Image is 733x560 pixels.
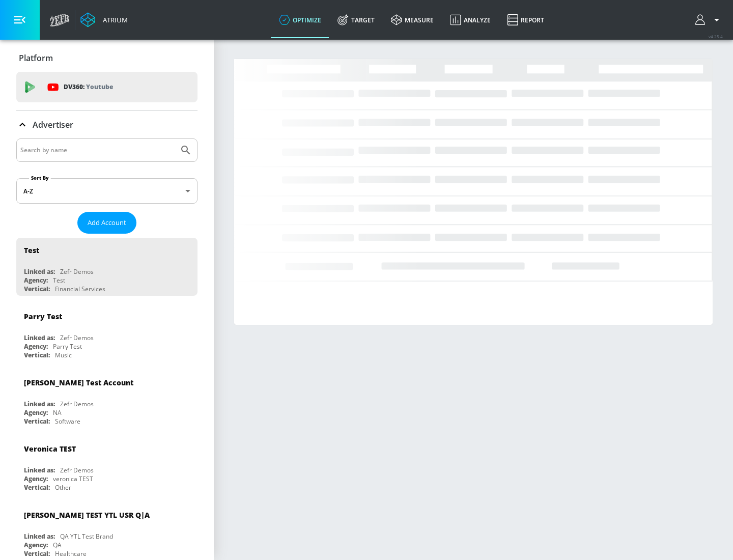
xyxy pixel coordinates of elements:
div: Agency: [24,342,48,351]
div: Vertical: [24,483,50,492]
div: Zefr Demos [60,466,94,474]
div: Linked as: [24,267,55,276]
div: [PERSON_NAME] Test Account [24,378,133,387]
div: Zefr Demos [60,267,94,276]
p: Platform [19,52,53,64]
p: Advertiser [33,119,73,130]
div: Veronica TESTLinked as:Zefr DemosAgency:veronica TESTVertical:Other [16,436,198,494]
div: Parry TestLinked as:Zefr DemosAgency:Parry TestVertical:Music [16,304,198,362]
div: Platform [16,44,198,72]
div: veronica TEST [53,474,93,483]
div: [PERSON_NAME] Test AccountLinked as:Zefr DemosAgency:NAVertical:Software [16,370,198,428]
a: Report [499,2,552,38]
div: Linked as: [24,532,55,541]
div: QA [53,541,62,549]
div: Vertical: [24,351,50,359]
div: Atrium [99,15,128,24]
div: Linked as: [24,400,55,408]
div: TestLinked as:Zefr DemosAgency:TestVertical:Financial Services [16,238,198,296]
div: Test [53,276,65,285]
div: Advertiser [16,110,198,139]
a: measure [383,2,442,38]
div: Agency: [24,276,48,285]
div: QA YTL Test Brand [60,532,113,541]
div: NA [53,408,62,417]
a: optimize [271,2,329,38]
div: Vertical: [24,285,50,293]
div: Zefr Demos [60,400,94,408]
div: Music [55,351,72,359]
a: Atrium [80,12,128,27]
div: Agency: [24,474,48,483]
div: Other [55,483,71,492]
input: Search by name [20,144,175,157]
label: Sort By [29,175,51,181]
div: Agency: [24,408,48,417]
p: Youtube [86,81,113,92]
button: Add Account [77,212,136,234]
span: Add Account [88,217,126,229]
div: Zefr Demos [60,333,94,342]
div: Parry Test [53,342,82,351]
div: Agency: [24,541,48,549]
div: Software [55,417,80,426]
div: A-Z [16,178,198,204]
div: Test [24,245,39,255]
div: DV360: Youtube [16,72,198,102]
a: Target [329,2,383,38]
div: Veronica TEST [24,444,76,454]
div: [PERSON_NAME] TEST YTL USR Q|A [24,510,150,520]
div: Linked as: [24,466,55,474]
span: v 4.25.4 [709,34,723,39]
div: Parry Test [24,312,62,321]
div: Vertical: [24,549,50,558]
div: Financial Services [55,285,105,293]
a: Analyze [442,2,499,38]
div: Vertical: [24,417,50,426]
div: Linked as: [24,333,55,342]
p: DV360: [64,81,113,93]
div: Healthcare [55,549,87,558]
